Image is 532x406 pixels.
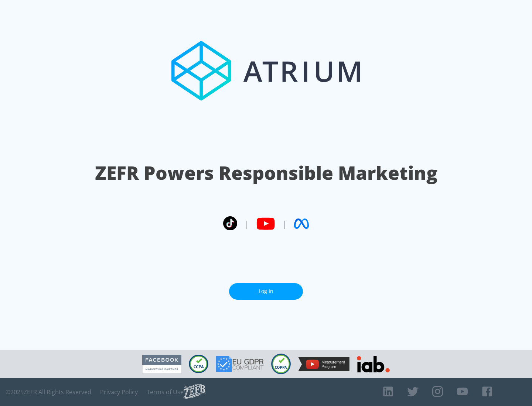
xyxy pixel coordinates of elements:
span: © 2025 ZEFR All Rights Reserved [6,388,91,396]
a: Terms of Use [147,388,184,396]
img: YouTube Measurement Program [298,357,349,371]
img: Facebook Marketing Partner [142,355,181,374]
img: COPPA Compliant [271,354,291,374]
img: GDPR Compliant [216,356,264,372]
h1: ZEFR Powers Responsible Marketing [95,160,437,186]
a: Log In [229,283,303,300]
span: | [282,218,287,229]
span: | [245,218,249,229]
img: CCPA Compliant [189,355,208,373]
img: IAB [357,356,390,372]
a: Privacy Policy [100,388,138,396]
